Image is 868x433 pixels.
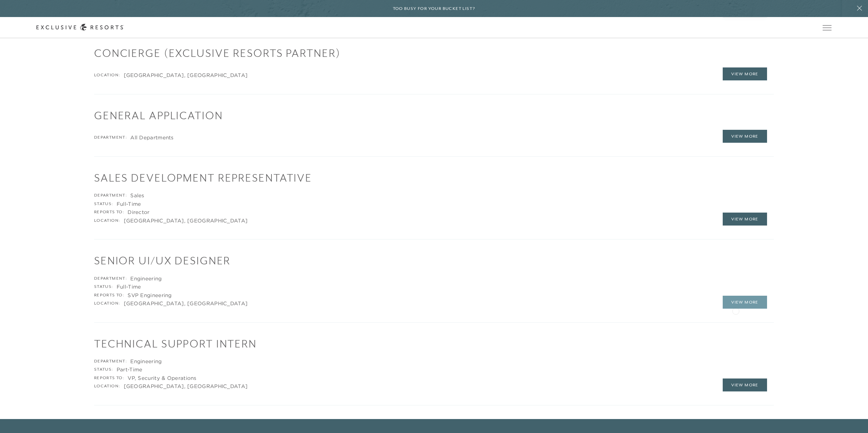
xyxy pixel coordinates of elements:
[130,275,162,282] div: Engineering
[128,209,149,216] div: Director
[723,296,767,309] a: View More
[124,217,248,224] div: [GEOGRAPHIC_DATA], [GEOGRAPHIC_DATA]
[117,366,143,373] div: Part-Time
[94,253,774,268] h1: Senior UI/UX Designer
[94,134,127,141] div: Department:
[94,292,124,299] div: Reports to:
[94,366,113,373] div: Status:
[723,378,767,391] a: View More
[94,336,774,351] h1: Technical Support Intern
[124,383,248,390] div: [GEOGRAPHIC_DATA], [GEOGRAPHIC_DATA]
[94,275,127,282] div: Department:
[117,283,141,290] div: Full-Time
[94,192,127,199] div: Department:
[130,192,144,199] div: Sales
[94,209,124,216] div: Reports to:
[117,201,141,207] div: Full-Time
[94,358,127,365] div: Department:
[124,72,248,79] div: [GEOGRAPHIC_DATA], [GEOGRAPHIC_DATA]
[723,67,767,80] a: View More
[94,300,120,307] div: Location:
[94,170,774,185] h1: Sales Development Representative
[94,72,120,79] div: Location:
[94,201,113,207] div: Status:
[130,134,174,141] div: All Departments
[124,300,248,307] div: [GEOGRAPHIC_DATA], [GEOGRAPHIC_DATA]
[823,25,832,30] button: Open navigation
[94,283,113,290] div: Status:
[128,375,196,382] div: VP, Security & Operations
[128,292,172,299] div: SVP Engineering
[130,358,162,365] div: Engineering
[837,402,868,433] iframe: To enrich screen reader interactions, please activate Accessibility in Grammarly extension settings
[94,46,774,61] h1: Concierge (Exclusive Resorts Partner)
[393,5,475,12] h6: Too busy for your bucket list?
[94,375,124,382] div: Reports to:
[94,108,774,123] h1: General Application
[723,130,767,143] a: View More
[94,383,120,390] div: Location:
[94,217,120,224] div: Location:
[723,213,767,226] a: View More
